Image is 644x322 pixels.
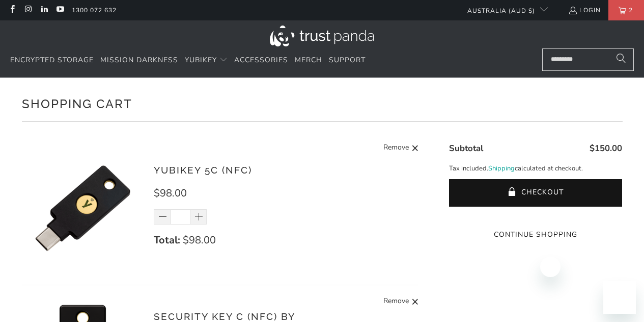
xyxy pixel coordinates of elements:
[22,93,623,113] h1: Shopping Cart
[295,48,322,72] a: Merch
[55,6,64,14] a: Trust Panda Australia on YouTube
[154,186,187,200] span: $98.00
[383,295,419,308] a: Remove
[8,6,16,14] a: Trust Panda Australia on Facebook
[183,233,216,247] span: $98.00
[449,142,483,154] span: Subtotal
[23,6,32,14] a: Trust Panda Australia on Instagram
[449,229,622,240] a: Continue Shopping
[270,26,374,46] img: Trust Panda Australia
[449,163,622,174] p: Tax included. calculated at checkout.
[603,281,636,314] iframe: Button to launch messaging window
[542,48,634,71] input: Search...
[590,142,622,154] span: $150.00
[100,55,178,65] span: Mission Darkness
[234,48,288,72] a: Accessories
[383,142,419,155] a: Remove
[72,5,117,16] a: 1300 072 632
[10,48,94,72] a: Encrypted Storage
[449,179,622,207] button: Checkout
[329,55,366,65] span: Support
[383,142,409,155] span: Remove
[40,6,48,14] a: Trust Panda Australia on LinkedIn
[154,164,252,176] a: YubiKey 5C (NFC)
[154,233,180,247] strong: Total:
[329,48,366,72] a: Support
[488,163,515,174] a: Shipping
[10,48,366,72] nav: Translation missing: en.navigation.header.main_nav
[185,55,217,65] span: YubiKey
[22,147,144,269] img: YubiKey 5C (NFC)
[568,5,601,16] a: Login
[185,48,228,72] summary: YubiKey
[608,48,634,71] button: Search
[10,55,94,65] span: Encrypted Storage
[295,55,322,65] span: Merch
[383,295,409,308] span: Remove
[100,48,178,72] a: Mission Darkness
[540,257,561,277] iframe: Close message
[234,55,288,65] span: Accessories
